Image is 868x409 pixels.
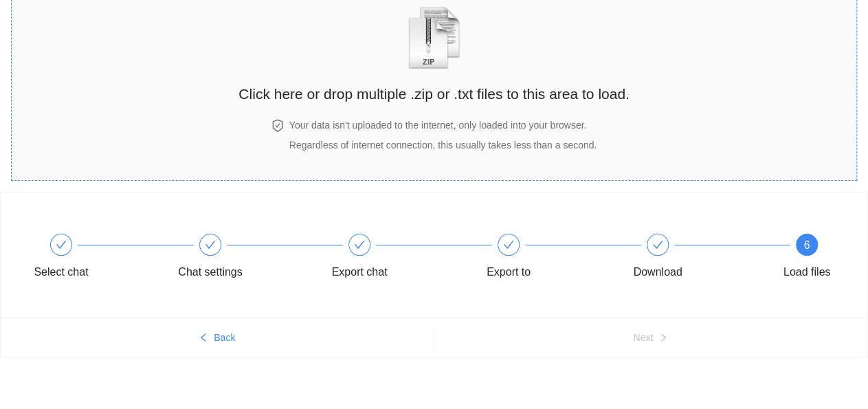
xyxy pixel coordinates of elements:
[633,261,682,283] div: Download
[289,140,597,151] span: Regardless of internet connection, this usually takes less than a second.
[767,234,847,283] div: 6Load files
[56,239,67,250] span: check
[238,82,629,105] h2: Click here or drop multiple .zip or .txt files to this area to load.
[178,261,242,283] div: Chat settings
[205,239,216,250] span: check
[618,234,767,283] div: Download
[652,239,663,250] span: check
[1,327,434,349] button: leftBack
[332,261,388,283] div: Export chat
[804,239,810,251] span: 6
[289,118,597,133] h4: Your data isn't uploaded to the internet, only loaded into your browser.
[214,330,235,345] span: Back
[503,239,514,250] span: check
[170,234,320,283] div: Chat settings
[271,120,284,132] span: safety-certificate
[354,239,365,250] span: check
[199,333,208,344] span: left
[434,327,868,349] button: Nextright
[21,234,170,283] div: Select chat
[783,261,831,283] div: Load files
[320,234,469,283] div: Export chat
[487,261,531,283] div: Export to
[402,6,466,69] img: zipOrTextIcon
[34,261,88,283] div: Select chat
[469,234,618,283] div: Export to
